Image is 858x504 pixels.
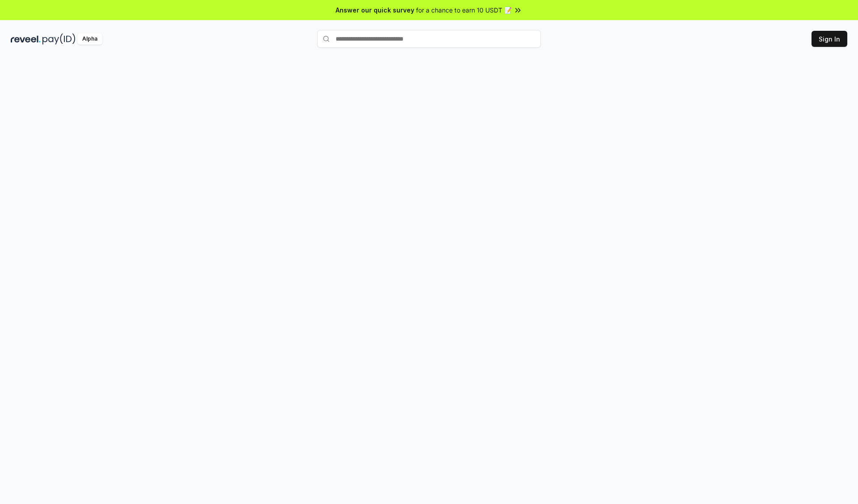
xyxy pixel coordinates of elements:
img: reveel_dark [11,33,41,45]
span: for a chance to earn 10 USDT 📝 [416,5,512,15]
img: pay_id [42,33,76,45]
span: Answer our quick survey [336,5,414,15]
button: Sign In [812,31,847,47]
div: Alpha [77,33,102,45]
